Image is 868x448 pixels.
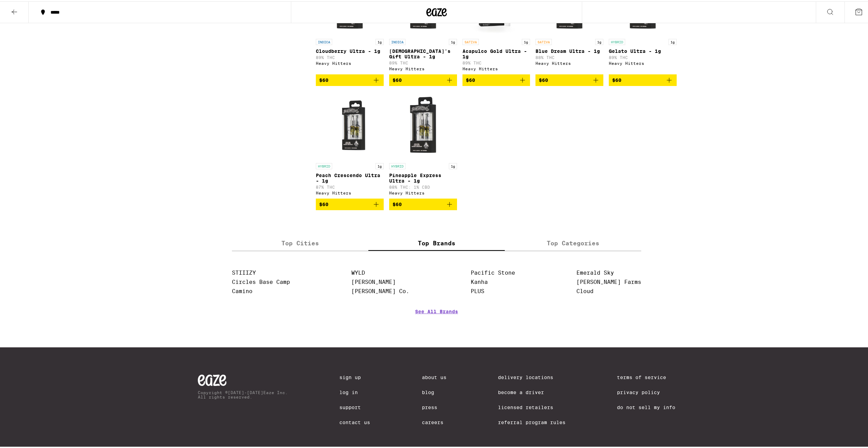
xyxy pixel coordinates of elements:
p: 1g [522,38,530,44]
div: Heavy Hitters [316,189,384,194]
p: 1g [376,38,384,44]
a: Contact Us [339,418,370,424]
p: 1g [449,38,457,44]
a: Pacific Stone [471,268,515,275]
a: Licensed Retailers [498,403,565,409]
p: HYBRID [609,38,625,44]
button: Add to bag [389,73,457,85]
p: Cloudberry Ultra - 1g [316,47,384,53]
button: Add to bag [316,197,384,209]
p: 1g [668,38,677,44]
span: $60 [393,200,402,206]
a: [PERSON_NAME] [351,277,396,284]
a: [PERSON_NAME] Farms [576,277,641,284]
p: Blue Dream Ultra - 1g [535,47,603,53]
p: SATIVA [535,38,552,44]
button: Add to bag [462,73,530,85]
p: 1g [376,162,384,168]
span: $60 [319,76,328,82]
div: Heavy Hitters [389,189,457,194]
p: INDICA [316,38,332,44]
p: 89% THC [609,54,677,58]
p: Peach Crescendo Ultra - 1g [316,171,384,182]
p: Copyright © [DATE]-[DATE] Eaze Inc. All rights reserved. [198,389,288,398]
a: [PERSON_NAME] Co. [351,287,409,293]
span: Help [15,5,29,11]
p: INDICA [389,38,406,44]
a: Log In [339,388,370,394]
p: 89% THC [462,59,530,64]
p: 1g [449,162,457,168]
p: 89% THC [389,59,457,64]
span: $60 [466,76,475,82]
button: Add to bag [535,73,603,85]
a: Careers [422,418,446,424]
a: See All Brands [415,307,458,333]
a: Press [422,403,446,409]
label: Top Cities [232,235,368,249]
a: Privacy Policy [617,388,675,394]
a: Support [339,403,370,409]
p: Pineapple Express Ultra - 1g [389,171,457,182]
label: Top Categories [505,235,641,249]
a: Become a Driver [498,388,565,394]
img: Heavy Hitters - Peach Crescendo Ultra - 1g [316,90,384,158]
a: Delivery Locations [498,373,565,379]
span: $60 [612,76,621,82]
p: 87% THC [316,184,384,188]
div: Heavy Hitters [389,65,457,70]
button: Add to bag [609,73,677,85]
p: SATIVA [462,38,479,44]
a: Kanha [471,277,488,284]
p: Gelato Ultra - 1g [609,47,677,53]
p: 88% THC [535,54,603,58]
div: Heavy Hitters [609,60,677,64]
div: tabs [232,235,641,250]
a: PLUS [471,287,484,293]
a: Camino [232,287,252,293]
p: 88% THC: 1% CBD [389,184,457,188]
div: Heavy Hitters [462,65,530,70]
a: STIIIZY [232,268,256,275]
p: HYBRID [316,162,332,168]
a: Sign Up [339,373,370,379]
a: Open page for Pineapple Express Ultra - 1g from Heavy Hitters [389,90,457,197]
a: Blog [422,388,446,394]
a: WYLD [351,268,365,275]
a: Emerald Sky [576,268,614,275]
p: [DEMOGRAPHIC_DATA]'s Gift Ultra - 1g [389,47,457,58]
a: Terms of Service [617,373,675,379]
a: About Us [422,373,446,379]
p: HYBRID [389,162,406,168]
a: Circles Base Camp [232,277,290,284]
a: Cloud [576,287,593,293]
img: Heavy Hitters - Pineapple Express Ultra - 1g [389,90,457,158]
p: 89% THC [316,54,384,58]
a: Referral Program Rules [498,418,565,424]
span: $60 [539,76,548,82]
div: Heavy Hitters [316,60,384,64]
span: $60 [393,76,402,82]
p: Acapulco Gold Ultra - 1g [462,47,530,58]
p: 1g [595,38,603,44]
button: Add to bag [389,197,457,209]
button: Add to bag [316,73,384,85]
span: $60 [319,200,328,206]
div: Heavy Hitters [535,60,603,64]
a: Do Not Sell My Info [617,403,675,409]
label: Top Brands [368,235,505,249]
a: Open page for Peach Crescendo Ultra - 1g from Heavy Hitters [316,90,384,197]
